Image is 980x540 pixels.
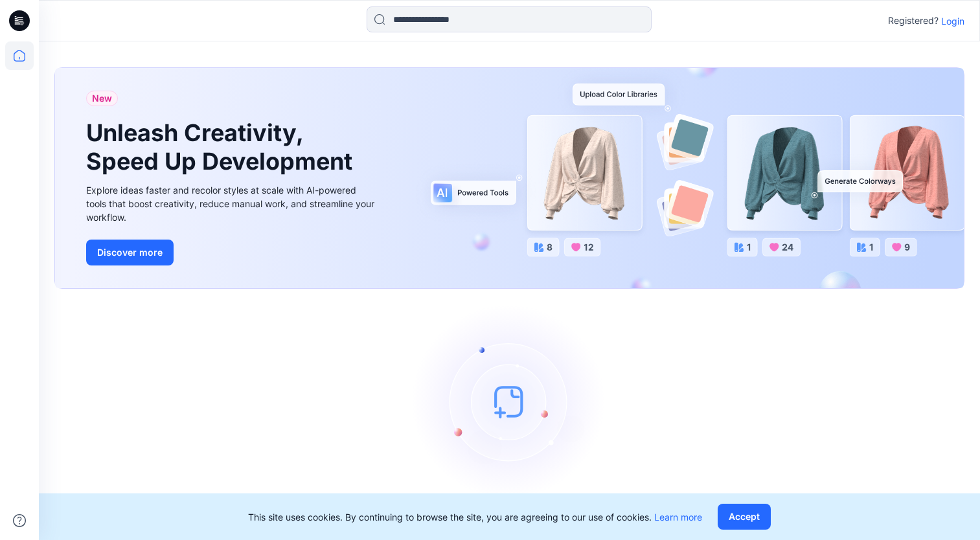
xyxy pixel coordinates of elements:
[86,240,174,265] button: Discover more
[92,91,112,106] span: New
[888,13,939,28] p: Registered?
[654,512,702,523] a: Learn more
[86,240,378,265] a: Discover more
[248,510,702,524] p: This site uses cookies. By continuing to browse the site, you are agreeing to our use of cookies.
[413,304,607,499] img: empty-state-image.svg
[86,183,378,224] div: Explore ideas faster and recolor styles at scale with AI-powered tools that boost creativity, red...
[941,14,964,28] p: Login
[718,504,771,530] button: Accept
[86,119,358,175] h1: Unleash Creativity, Speed Up Development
